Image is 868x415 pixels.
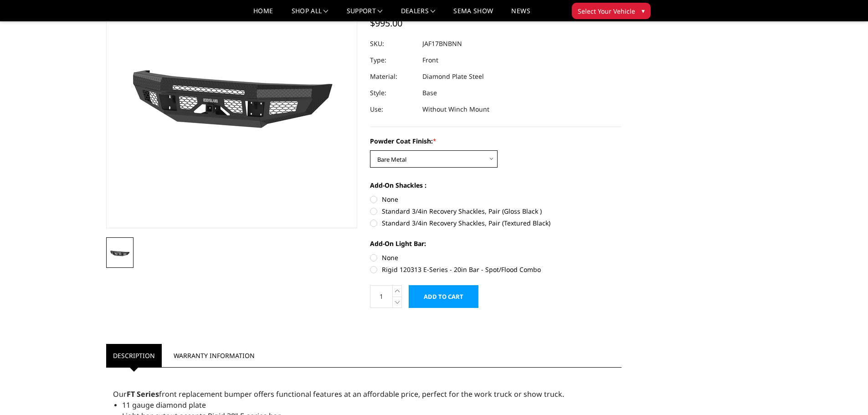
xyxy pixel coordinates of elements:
label: Standard 3/4in Recovery Shackles, Pair (Textured Black) [370,218,621,228]
dd: Front [422,52,438,68]
span: ▾ [642,6,645,15]
dt: SKU: [370,36,416,52]
dd: Without Winch Mount [422,101,489,118]
dd: JAF17BNBNN [422,36,462,52]
a: Home [253,8,273,21]
label: Rigid 120313 E-Series - 20in Bar - Spot/Flood Combo [370,265,621,274]
dt: Style: [370,85,416,101]
label: Add-On Shackles : [370,180,621,190]
a: News [511,8,530,21]
dt: Type: [370,52,416,68]
label: Add-On Light Bar: [370,239,621,248]
dd: Base [422,85,437,101]
label: None [370,195,621,204]
dt: Material: [370,68,416,85]
img: 2017-2022 Ford F250-350 - FT Series - Base Front Bumper [109,246,131,259]
a: Support [347,8,383,21]
button: Select Your Vehicle [572,3,651,19]
a: Dealers [401,8,436,21]
span: 11 gauge diamond plate [122,400,206,410]
label: Standard 3/4in Recovery Shackles, Pair (Gloss Black ) [370,206,621,216]
strong: FT Series [127,389,159,399]
span: Select Your Vehicle [578,6,635,16]
dd: Diamond Plate Steel [422,68,484,85]
input: Add to Cart [409,285,478,308]
a: Warranty Information [167,344,262,367]
label: Powder Coat Finish: [370,136,621,146]
span: $995.00 [370,17,402,29]
a: SEMA Show [453,8,493,21]
span: Our front replacement bumper offers functional features at an affordable price, perfect for the w... [113,389,564,399]
dt: Use: [370,101,416,118]
a: Description [106,344,162,367]
a: shop all [292,8,329,21]
label: None [370,253,621,262]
